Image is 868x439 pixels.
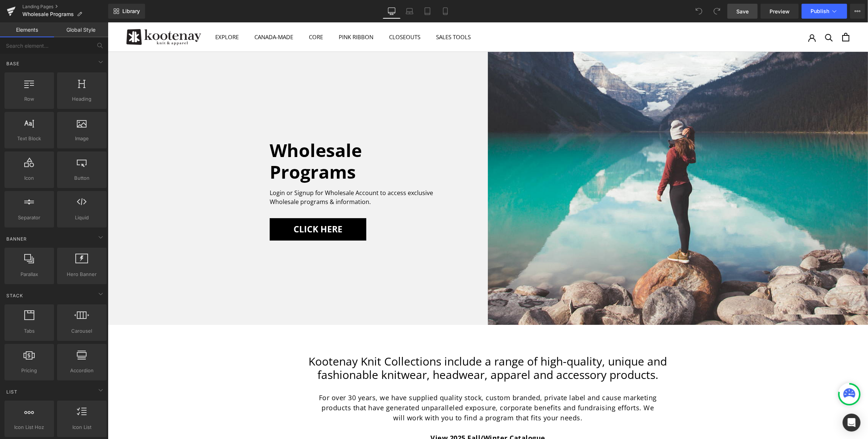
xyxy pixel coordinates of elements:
span: Icon List [59,423,104,431]
span: Carousel [59,327,104,335]
nav: Main navigation [107,10,363,19]
a: CANADA-MADECANADA-MADE [147,11,185,18]
button: Redo [709,4,724,19]
span: Wholesale Programs [22,11,74,17]
a: Tablet [419,4,436,19]
span: Accordion [59,367,104,374]
h1: Kootenay Knit Collections include a range of high-quality, unique and fashionable knitwear, headw... [201,332,560,359]
a: Preview [761,4,799,19]
span: Separator [7,214,52,222]
span: Base [6,60,20,67]
span: Banner [6,235,28,242]
a: Desktop [383,4,401,19]
span: Liquid [59,214,104,222]
span: Publish [811,8,829,14]
img: Kootenay Knit & Apparel [19,7,93,23]
a: Global Style [54,22,108,37]
a: SALES TOOLSSALES TOOLS [328,11,363,18]
span: Parallax [7,270,52,278]
span: Row [7,95,52,103]
button: More [850,4,865,19]
a: Laptop [401,4,419,19]
span: Icon [7,174,52,182]
a: CLICK HERE [162,196,258,218]
a: CORE [201,11,215,18]
span: Preview [770,7,790,15]
button: Undo [692,4,706,19]
p: Login or Signup for Wholesale Account to access exclusive Wholesale programs & information. [162,166,337,184]
a: CLOSEOUTS [281,11,313,18]
a: PINK RIBBONPINK RIBBON [231,11,266,18]
span: Text Block [7,135,52,142]
span: CLICK HERE [186,200,235,214]
p: For over 30 years, we have supplied quality stock, custom branded, private label and cause market... [210,370,550,401]
span: Stack [6,292,24,299]
span: Tabs [7,327,52,335]
a: Search [717,11,725,19]
a: Mobile [436,4,454,19]
span: Hero Banner [59,270,104,278]
a: View 2025 Fall/Winter Catalogue [323,411,438,420]
span: List [6,388,18,395]
div: Open Intercom Messenger [843,414,861,432]
span: Save [736,7,749,15]
a: Open cart [734,10,742,19]
span: Icon List Hoz [7,423,52,431]
span: Pricing [7,367,52,374]
h2: Wholesale Programs [162,117,337,160]
a: EXPLOREEXPLORE [107,11,131,18]
a: Landing Pages [22,4,108,10]
button: Publish [802,4,847,19]
span: Button [59,174,104,182]
a: New Library [108,4,145,19]
span: Image [59,135,104,142]
span: Heading [59,95,104,103]
span: Library [122,8,140,15]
